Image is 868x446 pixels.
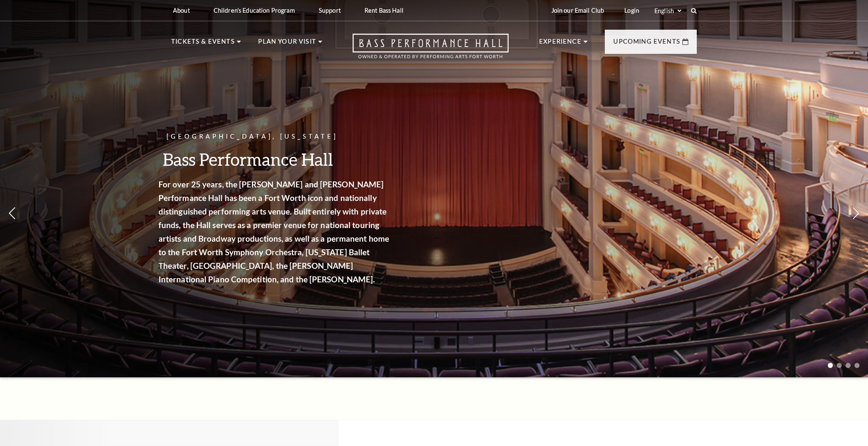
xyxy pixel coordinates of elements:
p: Plan Your Visit [258,36,316,52]
p: Experience [539,36,581,52]
h3: Bass Performance Hall [168,148,401,170]
p: [GEOGRAPHIC_DATA], [US_STATE] [168,131,401,142]
p: Tickets & Events [171,36,235,52]
p: Children's Education Program [214,7,295,14]
strong: For over 25 years, the [PERSON_NAME] and [PERSON_NAME] Performance Hall has been a Fort Worth ico... [168,179,398,284]
p: About [173,7,190,14]
p: Support [319,7,341,14]
p: Rent Bass Hall [364,7,403,14]
select: Select: [653,7,683,15]
p: Upcoming Events [613,36,680,52]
